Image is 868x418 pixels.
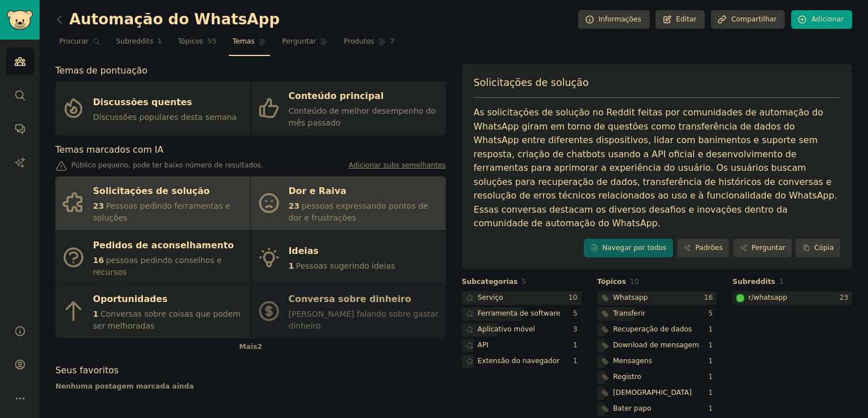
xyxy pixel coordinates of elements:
[695,244,722,252] font: Padrões
[93,309,99,318] font: 1
[597,370,717,385] a: Registro1
[257,343,262,351] font: 2
[478,357,559,365] font: Extensão do navegador
[597,291,717,305] a: Whatsapp16
[344,37,374,45] font: Produtos
[340,33,398,56] a: Produtos7
[93,256,104,265] font: 16
[573,309,578,317] font: 5
[676,15,696,23] font: Editar
[811,15,844,23] font: Adicionar
[677,239,729,258] a: Padrões
[55,382,194,390] font: Nenhuma postagem marcada ainda
[573,325,578,333] font: 3
[93,97,192,107] font: Discussões quentes
[839,294,848,301] font: 23
[711,10,785,29] a: Compartilhar
[814,244,834,252] font: Cópia
[55,33,105,56] a: Procurar
[791,10,852,29] a: Adicionar
[613,404,652,412] font: Bater papo
[282,37,316,45] font: Perguntar
[93,201,231,222] font: Pessoas pedindo ferramentas e soluções
[289,201,428,222] font: pessoas expressando pontos de dor e frustrações
[289,261,294,270] font: 1
[55,65,147,76] font: Temas de pontuação
[752,244,785,252] font: Perguntar
[597,323,717,337] a: Recuperação de dados1
[462,323,581,337] a: Aplicativo móvel3
[478,309,561,317] font: Ferramenta de software
[289,186,346,196] font: Dor e Raiva
[157,37,162,45] font: 1
[709,389,713,397] font: 1
[584,239,673,258] a: Navegar por todos
[462,291,581,305] a: Serviço10
[630,278,639,286] font: 10
[462,355,581,369] a: Extensão do navegador1
[709,309,713,317] font: 5
[93,309,241,330] font: Conversas sobre coisas que podem ser melhoradas
[731,15,776,23] font: Compartilhar
[709,341,713,349] font: 1
[733,239,792,258] a: Perguntar
[390,37,395,45] font: 7
[251,81,446,135] a: Conteúdo principalConteúdo de melhor desempenho do mês passado
[522,278,526,286] font: 5
[578,10,650,29] a: Informações
[597,386,717,400] a: [DEMOGRAPHIC_DATA]1
[55,231,250,285] a: Pedidos de aconselhamento16pessoas pedindo conselhos e recursos
[602,244,667,252] font: Navegar por todos
[349,161,446,173] a: Adicionar subs semelhantes
[55,81,250,135] a: Discussões quentesDiscussões populares desta semana
[613,309,646,317] font: Transferir
[462,339,581,353] a: API1
[478,325,535,333] font: Aplicativo móvel
[93,113,237,122] font: Discussões populares desta semana
[59,37,89,45] font: Procurar
[709,373,713,381] font: 1
[55,285,250,338] a: Oportunidades1Conversas sobre coisas que podem ser melhoradas
[462,278,518,286] font: Subcategorias
[568,294,578,301] font: 10
[754,294,788,301] font: whatsapp
[112,33,166,56] a: Subreddits1
[598,15,641,23] font: Informações
[709,357,713,365] font: 1
[93,186,210,196] font: Solicitações de solução
[474,107,840,229] font: As solicitações de solução no Reddit feitas por comunidades de automação do WhatsApp giram em tor...
[289,106,436,127] font: Conteúdo de melhor desempenho do mês passado
[779,278,784,286] font: 1
[462,307,581,321] a: Ferramenta de software5
[597,339,717,353] a: Download de mensagem1
[251,176,446,230] a: Dor e Raiva23pessoas expressando pontos de dor e frustrações
[55,176,250,230] a: Solicitações de solução23Pessoas pedindo ferramentas e soluções
[613,325,692,333] font: Recuperação de dados
[55,365,119,376] font: Seus favoritos
[704,294,713,301] font: 16
[613,341,699,349] font: Download de mensagem
[597,355,717,369] a: Mensagens1
[93,256,222,277] font: pessoas pedindo conselhos e recursos
[7,10,33,30] img: Logotipo do GummySearch
[656,10,705,29] a: Editar
[732,278,775,286] font: Subreddits
[229,33,271,56] a: Temas
[613,294,648,301] font: Whatsapp
[55,144,163,155] font: Temas marcados com IA
[597,307,717,321] a: Transferir5
[233,37,255,45] font: Temas
[93,240,234,251] font: Pedidos de aconselhamento
[796,239,840,258] button: Cópia
[289,245,319,256] font: Ideias
[71,161,263,169] font: Público pequeno, pode ter baixo número de resultados.
[613,373,641,381] font: Registro
[174,33,221,56] a: Tópicos55
[93,294,168,304] font: Oportunidades
[93,201,104,210] font: 23
[278,33,332,56] a: Perguntar
[573,341,578,349] font: 1
[597,402,717,416] a: Bater papo1
[573,357,578,365] font: 1
[239,343,257,351] font: Mais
